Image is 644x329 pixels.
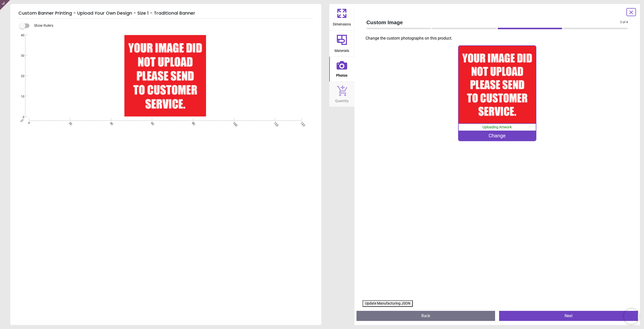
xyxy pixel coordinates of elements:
[22,23,321,29] div: Show Rulers
[499,311,638,321] button: Next
[329,31,354,57] button: Materials
[329,82,354,107] button: Quantity
[15,54,24,58] span: 30
[336,71,347,78] span: Photos
[109,121,112,124] span: 40
[620,20,628,24] span: 3 of 4
[15,74,24,78] span: 20
[329,4,354,30] button: Dimensions
[333,19,351,27] span: Dimensions
[232,121,235,124] span: 100
[15,95,24,99] span: 10
[363,300,413,307] button: Update Manufacturing JSON
[624,309,639,324] iframe: Brevo live chat
[18,8,313,19] h5: Custom Banner Printing - Upload Your Own Design - Size 1 - Traditional Banner
[367,19,620,26] span: Custom Image
[329,57,354,81] button: Photos
[15,33,24,38] span: 40
[459,131,536,141] div: Change
[150,121,153,124] span: 60
[335,46,349,53] span: Materials
[366,36,632,41] p: Change the custom photographs on this product.
[20,118,24,123] span: cm
[15,115,24,119] span: 0
[273,121,276,124] span: 120
[191,121,194,124] span: 80
[356,311,495,321] button: Back
[299,121,303,124] span: 133
[68,121,71,124] span: 20
[482,125,512,129] span: Uploading Artwork
[27,121,30,124] span: 0
[335,96,349,104] span: Quantity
